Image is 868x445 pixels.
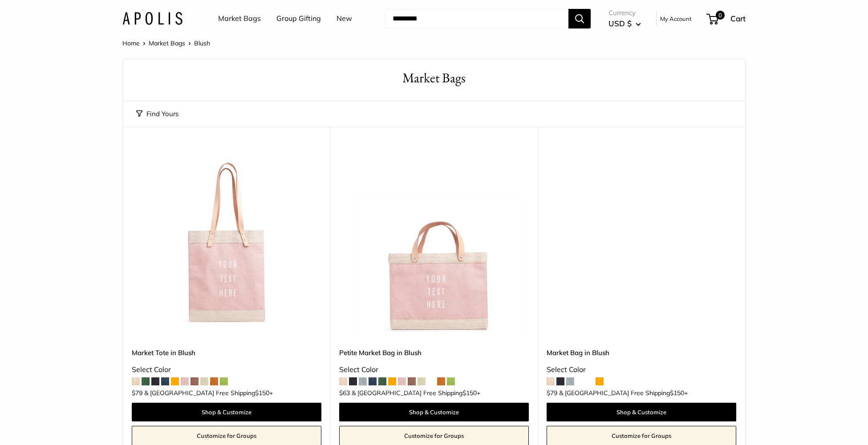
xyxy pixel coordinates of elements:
[608,7,641,19] span: Currency
[194,39,210,47] span: Blush
[547,363,736,376] div: Select Color
[136,69,732,88] h1: Market Bags
[337,12,352,25] a: New
[385,9,568,28] input: Search...
[608,16,641,31] button: USD $
[462,389,477,397] span: $150
[670,389,684,397] span: $150
[136,108,178,120] button: Find Yours
[339,403,529,421] a: Shop & Customize
[122,37,210,49] nav: Breadcrumb
[339,363,529,376] div: Select Color
[132,149,321,339] img: Market Tote in Blush
[716,11,725,20] span: 0
[352,390,480,396] span: & [GEOGRAPHIC_DATA] Free Shipping +
[339,348,529,358] a: Petite Market Bag in Blush
[132,363,321,376] div: Select Color
[547,348,736,358] a: Market Bag in Blush
[132,403,321,421] a: Shop & Customize
[568,9,591,28] button: Search
[122,12,183,25] img: Apolis
[339,149,529,339] a: description_Our first ever Blush CollectionPetite Market Bag in Blush
[122,39,140,47] a: Home
[276,12,321,25] a: Group Gifting
[218,12,261,25] a: Market Bags
[559,390,688,396] span: & [GEOGRAPHIC_DATA] Free Shipping +
[339,149,529,339] img: description_Our first ever Blush Collection
[144,390,273,396] span: & [GEOGRAPHIC_DATA] Free Shipping +
[547,403,736,421] a: Shop & Customize
[255,389,269,397] span: $150
[707,12,746,26] a: 0 Cart
[132,389,142,397] span: $79
[547,389,557,397] span: $79
[339,389,350,397] span: $63
[608,19,632,28] span: USD $
[547,149,736,339] a: description_Our first Blush Market BagMarket Bag in Blush
[730,14,746,23] span: Cart
[132,348,321,358] a: Market Tote in Blush
[660,13,692,24] a: My Account
[149,39,185,47] a: Market Bags
[132,149,321,339] a: Market Tote in BlushMarket Tote in Blush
